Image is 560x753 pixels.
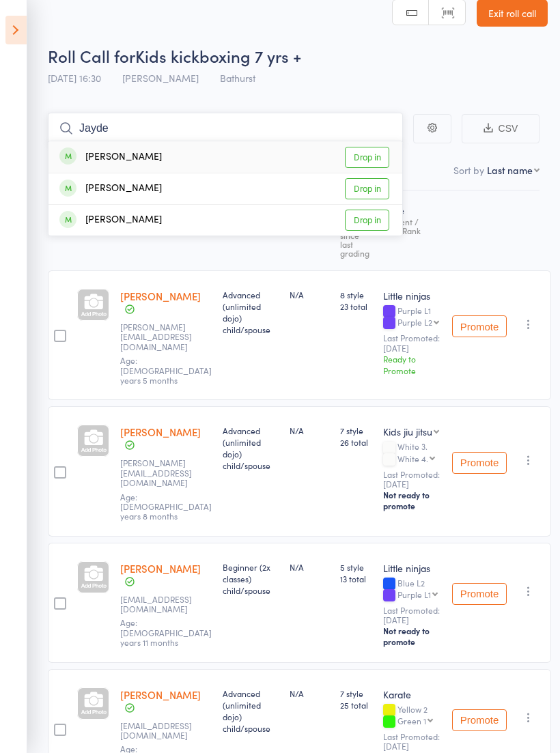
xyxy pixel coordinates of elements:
[120,595,209,614] small: Desparon85@gmail.com
[452,315,507,337] button: Promote
[120,425,201,439] a: [PERSON_NAME]
[220,71,255,85] span: Bathurst
[397,716,426,725] div: Green 1
[223,289,279,335] div: Advanced (unlimited dojo) child/spouse
[223,561,279,596] div: Beginner (2x classes) child/spouse
[378,197,447,264] div: Style
[120,616,212,648] span: Age: [DEMOGRAPHIC_DATA] years 11 months
[120,561,201,576] a: [PERSON_NAME]
[383,442,441,465] div: White 3.
[340,436,372,448] span: 26 total
[122,71,199,85] span: [PERSON_NAME]
[340,561,372,573] span: 5 style
[397,454,428,463] div: White 4.
[290,561,329,573] div: N/A
[462,114,540,143] button: CSV
[48,44,135,67] span: Roll Call for
[345,210,389,231] a: Drop in
[120,354,212,386] span: Age: [DEMOGRAPHIC_DATA] years 5 months
[120,322,209,352] small: tanisha.lestrange123@gmail.com
[340,425,372,436] span: 7 style
[383,217,441,235] div: Current / Next Rank
[383,561,441,575] div: Little ninjas
[345,147,389,168] a: Drop in
[383,470,441,489] small: Last Promoted: [DATE]
[290,687,329,699] div: N/A
[383,625,441,647] div: Not ready to promote
[340,573,372,584] span: 13 total
[135,44,301,67] span: Kids kickboxing 7 yrs +
[340,300,372,312] span: 23 total
[383,353,441,376] div: Ready to Promote
[383,606,441,625] small: Last Promoted: [DATE]
[48,71,101,85] span: [DATE] 16:30
[290,425,329,436] div: N/A
[383,732,441,752] small: Last Promoted: [DATE]
[290,289,329,300] div: N/A
[383,306,441,329] div: Purple L1
[59,212,162,228] div: [PERSON_NAME]
[340,687,372,699] span: 7 style
[383,425,432,438] div: Kids jiu jitsu
[48,113,403,144] input: Search by name
[452,709,507,731] button: Promote
[487,163,533,177] div: Last name
[120,458,209,487] small: tanisha.lestrange123@gmail.com
[59,181,162,197] div: [PERSON_NAME]
[383,489,441,511] div: Not ready to promote
[223,425,279,471] div: Advanced (unlimited dojo) child/spouse
[120,687,201,702] a: [PERSON_NAME]
[383,578,441,601] div: Blue L2
[120,491,212,522] span: Age: [DEMOGRAPHIC_DATA] years 8 months
[452,452,507,474] button: Promote
[59,150,162,165] div: [PERSON_NAME]
[453,163,484,177] label: Sort by
[383,705,441,728] div: Yellow 2
[383,333,441,353] small: Last Promoted: [DATE]
[383,289,441,302] div: Little ninjas
[120,289,201,303] a: [PERSON_NAME]
[383,687,441,701] div: Karate
[340,289,372,300] span: 8 style
[223,687,279,734] div: Advanced (unlimited dojo) child/spouse
[340,699,372,711] span: 25 total
[397,590,431,599] div: Purple L1
[120,721,209,741] small: Eksmith00@gmail.com
[397,317,432,326] div: Purple L2
[345,178,389,199] a: Drop in
[452,583,507,605] button: Promote
[340,231,372,257] div: since last grading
